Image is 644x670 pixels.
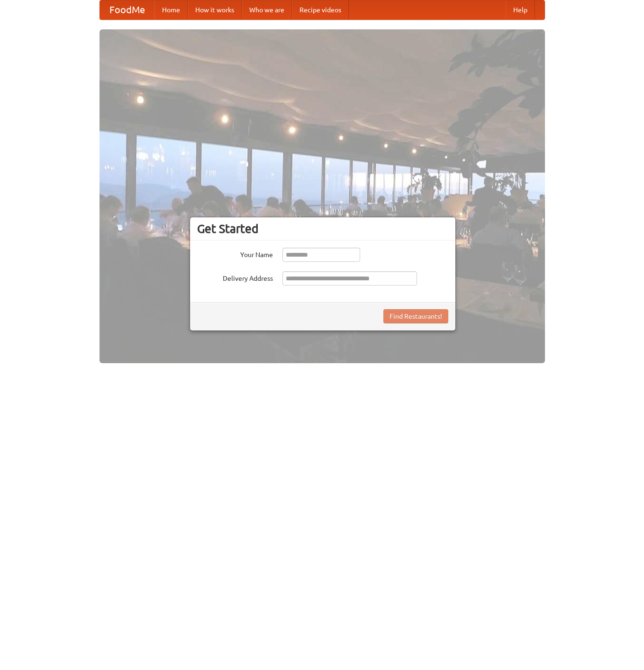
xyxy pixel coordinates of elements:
[197,271,273,283] label: Delivery Address
[154,0,188,19] a: Home
[506,0,535,19] a: Help
[292,0,349,19] a: Recipe videos
[383,309,448,323] button: Find Restaurants!
[197,222,448,236] h3: Get Started
[188,0,242,19] a: How it works
[100,0,154,19] a: FoodMe
[197,248,273,259] label: Your Name
[242,0,292,19] a: Who we are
